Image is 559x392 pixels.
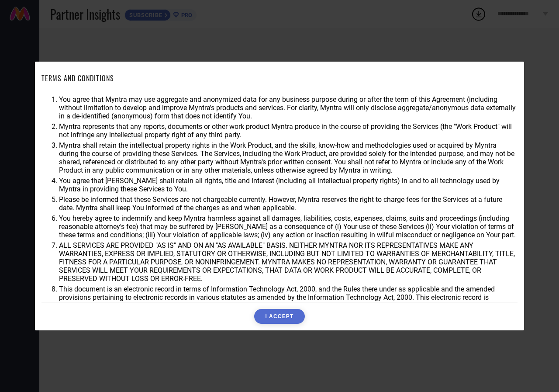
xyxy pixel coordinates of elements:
[59,122,518,139] li: Myntra represents that any reports, documents or other work product Myntra produce in the course ...
[59,214,518,239] li: You hereby agree to indemnify and keep Myntra harmless against all damages, liabilities, costs, e...
[59,95,518,120] li: You agree that Myntra may use aggregate and anonymized data for any business purpose during or af...
[41,73,114,83] h1: TERMS AND CONDITIONS
[59,241,518,283] li: ALL SERVICES ARE PROVIDED "AS IS" AND ON AN "AS AVAILABLE" BASIS. NEITHER MYNTRA NOR ITS REPRESEN...
[59,141,518,174] li: Myntra shall retain the intellectual property rights in the Work Product, and the skills, know-ho...
[254,309,304,324] button: I ACCEPT
[59,285,518,310] li: This document is an electronic record in terms of Information Technology Act, 2000, and the Rules...
[59,177,518,193] li: You agree that [PERSON_NAME] shall retain all rights, title and interest (including all intellect...
[59,195,518,212] li: Please be informed that these Services are not chargeable currently. However, Myntra reserves the...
